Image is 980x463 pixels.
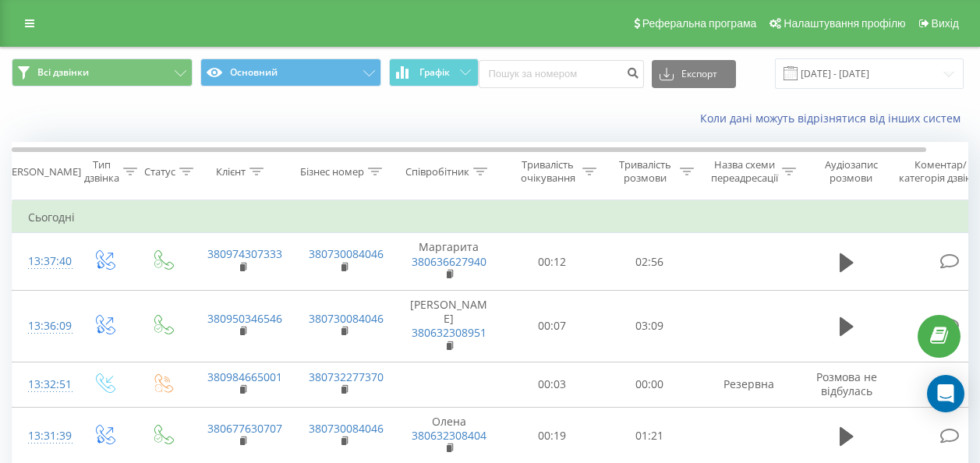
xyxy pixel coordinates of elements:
[207,369,282,384] a: 380984665001
[479,60,644,88] input: Пошук за номером
[394,290,504,362] td: [PERSON_NAME]
[309,369,384,384] a: 380732277370
[207,246,282,261] a: 380974307333
[412,428,486,443] a: 380632308404
[699,362,800,407] td: Резервна
[504,290,601,362] td: 00:07
[652,60,736,88] button: Експорт
[200,58,381,87] button: Основний
[389,58,479,87] button: Графік
[144,165,175,178] div: Статус
[412,254,486,269] a: 380636627940
[419,67,450,78] span: Графік
[813,158,889,185] div: Аудіозапис розмови
[932,17,959,30] span: Вихід
[309,311,384,326] a: 380730084046
[601,233,699,291] td: 02:56
[28,369,59,400] div: 13:32:51
[601,290,699,362] td: 03:09
[517,158,578,185] div: Тривалість очікування
[2,165,81,178] div: [PERSON_NAME]
[207,311,282,326] a: 380950346546
[28,311,59,341] div: 13:36:09
[405,165,469,178] div: Співробітник
[700,111,968,125] a: Коли дані можуть відрізнятися вiд інших систем
[207,421,282,436] a: 380677630707
[28,421,59,451] div: 13:31:39
[37,66,89,79] span: Всі дзвінки
[309,246,384,261] a: 380730084046
[12,58,193,87] button: Всі дзвінки
[300,165,364,178] div: Бізнес номер
[816,369,877,398] span: Розмова не відбулась
[412,325,486,340] a: 380632308951
[309,421,384,436] a: 380730084046
[601,362,699,407] td: 00:00
[216,165,246,178] div: Клієнт
[504,233,601,291] td: 00:12
[28,246,59,277] div: 13:37:40
[84,158,119,185] div: Тип дзвінка
[642,17,757,30] span: Реферальна програма
[614,158,676,185] div: Тривалість розмови
[394,233,504,291] td: Маргарита
[784,17,905,30] span: Налаштування профілю
[504,362,601,407] td: 00:03
[927,375,964,412] div: Open Intercom Messenger
[711,158,778,185] div: Назва схеми переадресації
